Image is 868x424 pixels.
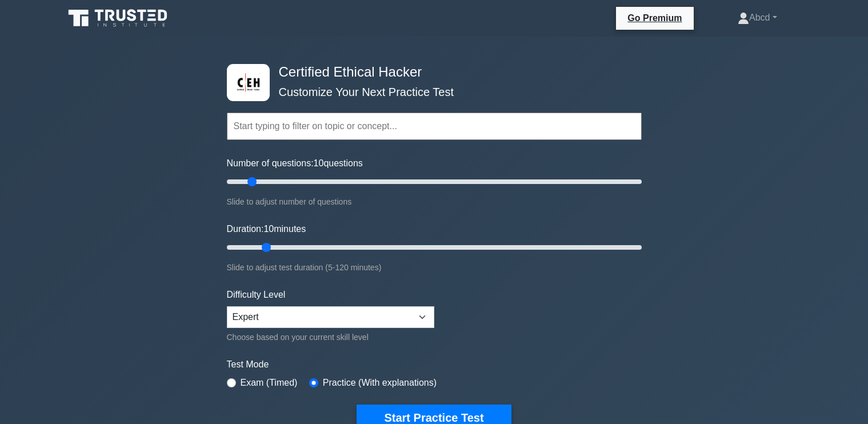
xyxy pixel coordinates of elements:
[710,6,805,29] a: Abcd
[323,376,437,390] label: Practice (With explanations)
[227,358,642,371] label: Test Mode
[227,261,642,274] div: Slide to adjust test duration (5-120 minutes)
[263,224,274,234] span: 10
[227,288,286,302] label: Difficulty Level
[314,158,324,168] span: 10
[227,113,642,140] input: Start typing to filter on topic or concept...
[227,157,363,170] label: Number of questions: questions
[227,222,306,236] label: Duration: minutes
[227,330,434,344] div: Choose based on your current skill level
[241,376,298,390] label: Exam (Timed)
[621,11,689,25] a: Go Premium
[227,195,642,209] div: Slide to adjust number of questions
[274,64,586,81] h4: Certified Ethical Hacker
